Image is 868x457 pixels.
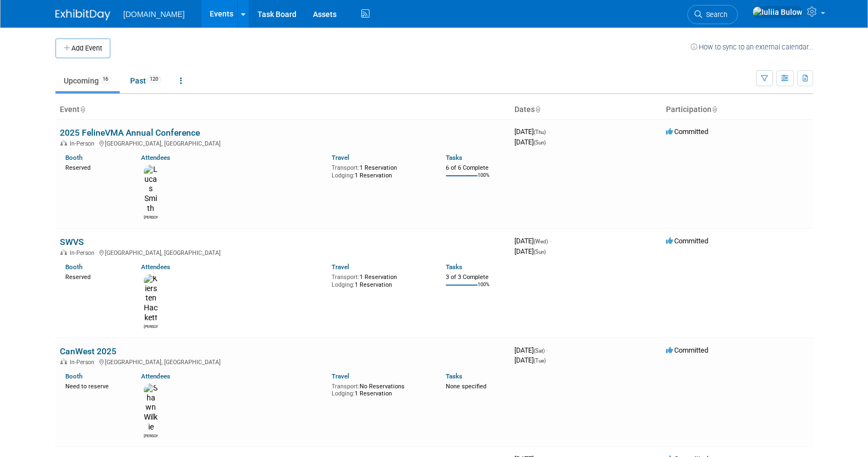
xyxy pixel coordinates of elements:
[332,271,429,288] div: 1 Reservation 1 Reservation
[687,5,738,24] a: Search
[446,383,486,390] span: None specified
[332,372,349,380] a: Travel
[80,105,85,114] a: Sort by Event Name
[124,10,185,19] span: [DOMAIN_NAME]
[60,237,84,247] a: SWVS
[478,172,490,187] td: 100%
[534,358,546,364] span: (Tue)
[547,127,549,136] span: -
[702,10,727,19] span: Search
[534,129,546,135] span: (Thu)
[514,247,546,255] span: [DATE]
[662,101,813,119] th: Participation
[144,432,158,439] div: Shawn Wilkie
[534,348,545,354] span: (Sat)
[144,214,158,220] div: Lucas Smith
[122,70,170,91] a: Past120
[446,263,462,271] a: Tasks
[65,271,125,281] div: Reserved
[70,140,98,147] span: In-Person
[666,127,708,136] span: Committed
[144,323,158,330] div: Kiersten Hackett
[332,172,355,179] span: Lodging:
[144,274,158,323] img: Kiersten Hackett
[60,138,506,147] div: [GEOGRAPHIC_DATA], [GEOGRAPHIC_DATA]
[332,390,355,397] span: Lodging:
[141,154,170,161] a: Attendees
[666,346,708,354] span: Committed
[514,237,551,245] span: [DATE]
[510,101,662,119] th: Dates
[332,281,355,288] span: Lodging:
[534,238,548,244] span: (Wed)
[144,383,158,432] img: Shawn Wilkie
[147,75,161,83] span: 120
[332,164,360,171] span: Transport:
[60,248,506,257] div: [GEOGRAPHIC_DATA], [GEOGRAPHIC_DATA]
[60,346,116,356] a: CanWest 2025
[752,6,803,18] img: Iuliia Bulow
[514,346,548,354] span: [DATE]
[55,38,110,58] button: Add Event
[514,127,549,136] span: [DATE]
[534,140,546,146] span: (Sun)
[60,127,200,138] a: 2025 FelineVMA Annual Conference
[691,43,813,51] a: How to sync to an external calendar...
[478,282,490,297] td: 100%
[332,154,349,161] a: Travel
[55,70,120,91] a: Upcoming16
[446,164,506,172] div: 6 of 6 Complete
[60,249,67,255] img: In-Person Event
[332,381,429,398] div: No Reservations 1 Reservation
[332,263,349,271] a: Travel
[712,105,717,114] a: Sort by Participation Type
[446,154,462,161] a: Tasks
[55,9,110,20] img: ExhibitDay
[65,162,125,172] div: Reserved
[535,105,540,114] a: Sort by Start Date
[55,101,510,119] th: Event
[141,263,170,271] a: Attendees
[446,274,506,281] div: 3 of 3 Complete
[332,274,360,281] span: Transport:
[65,372,82,380] a: Booth
[666,237,708,245] span: Committed
[446,372,462,380] a: Tasks
[65,381,125,391] div: Need to reserve
[332,383,360,390] span: Transport:
[60,140,67,146] img: In-Person Event
[141,372,170,380] a: Attendees
[65,154,82,161] a: Booth
[550,237,551,245] span: -
[65,263,82,271] a: Booth
[144,165,158,214] img: Lucas Smith
[60,359,67,364] img: In-Person Event
[546,346,548,354] span: -
[534,249,546,255] span: (Sun)
[60,357,506,366] div: [GEOGRAPHIC_DATA], [GEOGRAPHIC_DATA]
[514,356,546,364] span: [DATE]
[70,359,98,366] span: In-Person
[99,75,111,83] span: 16
[332,162,429,179] div: 1 Reservation 1 Reservation
[514,138,546,146] span: [DATE]
[70,249,98,257] span: In-Person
